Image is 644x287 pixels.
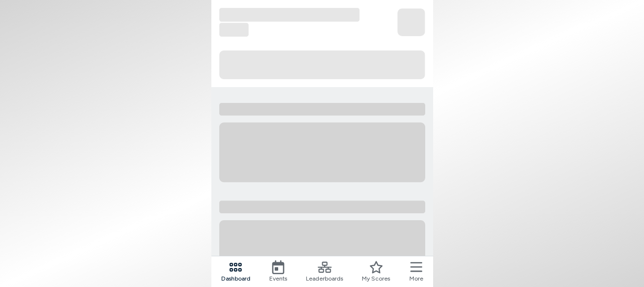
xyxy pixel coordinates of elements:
a: Dashboard [221,260,250,283]
a: Events [269,260,287,283]
button: More [409,260,423,283]
a: My Scores [362,260,390,283]
span: More [409,274,423,283]
span: Events [269,274,287,283]
span: Dashboard [221,274,250,283]
a: Leaderboards [306,260,343,283]
span: Leaderboards [306,274,343,283]
span: My Scores [362,274,390,283]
